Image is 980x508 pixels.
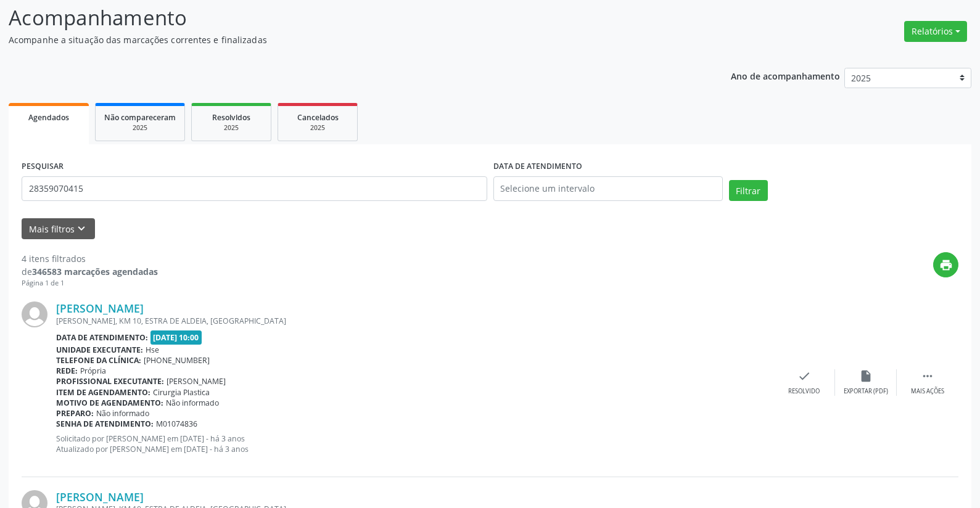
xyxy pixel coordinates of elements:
span: M01074836 [156,419,197,429]
a: [PERSON_NAME] [56,490,144,504]
span: Agendados [28,112,69,123]
p: Acompanhe a situação das marcações correntes e finalizadas [9,33,683,46]
div: Página 1 de 1 [22,278,158,289]
a: [PERSON_NAME] [56,301,144,315]
span: [DATE] 10:00 [150,330,202,345]
span: [PHONE_NUMBER] [144,355,210,366]
label: DATA DE ATENDIMENTO [493,157,582,176]
input: Nome, código do beneficiário ou CPF [22,176,487,201]
b: Senha de atendimento: [56,419,154,429]
p: Acompanhamento [9,2,683,33]
strong: 346583 marcações agendadas [32,266,158,277]
span: Resolvidos [212,112,250,123]
div: de [22,265,158,278]
b: Telefone da clínica: [56,355,141,366]
div: [PERSON_NAME], KM 10, ESTRA DE ALDEIA, [GEOGRAPHIC_DATA] [56,316,773,326]
i: insert_drive_file [859,369,873,383]
span: Cirurgia Plastica [153,387,210,398]
div: Resolvido [788,387,820,396]
b: Unidade executante: [56,345,143,355]
i: print [939,258,953,272]
div: 2025 [287,123,348,133]
p: Solicitado por [PERSON_NAME] em [DATE] - há 3 anos Atualizado por [PERSON_NAME] em [DATE] - há 3 ... [56,433,773,454]
div: Mais ações [911,387,944,396]
img: img [22,301,47,327]
b: Profissional executante: [56,376,164,387]
div: Exportar (PDF) [844,387,888,396]
button: Filtrar [729,180,768,201]
b: Preparo: [56,408,94,419]
p: Ano de acompanhamento [731,68,840,83]
span: Hse [146,345,159,355]
div: 4 itens filtrados [22,252,158,265]
button: Mais filtroskeyboard_arrow_down [22,218,95,240]
div: 2025 [200,123,262,133]
b: Item de agendamento: [56,387,150,398]
b: Rede: [56,366,78,376]
div: 2025 [104,123,176,133]
b: Motivo de agendamento: [56,398,163,408]
i: keyboard_arrow_down [75,222,88,236]
span: Não informado [96,408,149,419]
button: Relatórios [904,21,967,42]
button: print [933,252,958,277]
i:  [921,369,934,383]
b: Data de atendimento: [56,332,148,343]
span: [PERSON_NAME] [167,376,226,387]
span: Não compareceram [104,112,176,123]
label: PESQUISAR [22,157,64,176]
span: Não informado [166,398,219,408]
span: Cancelados [297,112,339,123]
input: Selecione um intervalo [493,176,723,201]
i: check [797,369,811,383]
span: Própria [80,366,106,376]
